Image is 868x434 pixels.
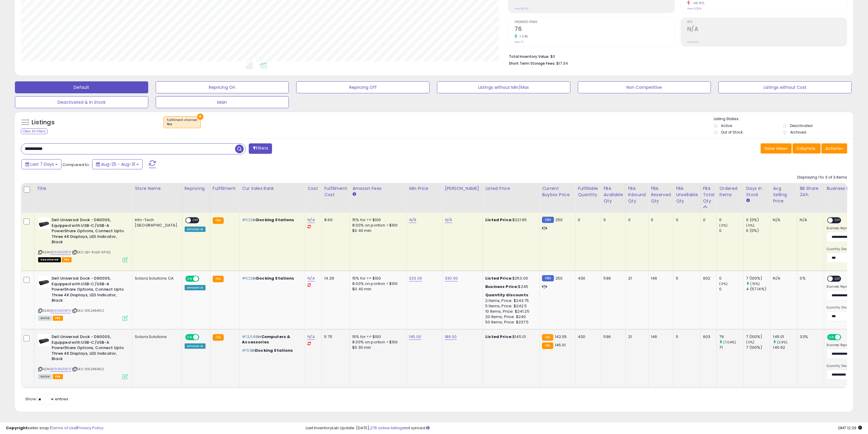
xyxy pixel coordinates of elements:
[198,335,208,340] span: OFF
[324,334,345,340] div: 5.75
[790,123,813,128] label: Deactivated
[370,425,404,431] a: 276 active listings
[800,185,821,198] div: BB Share 24h.
[242,334,300,345] p: in
[796,145,815,151] span: Columns
[485,303,535,309] div: 5 Items, Price: $242.5
[242,334,258,340] span: #13,548
[485,334,512,340] b: Listed Price:
[515,21,674,24] span: Ordered Items
[77,425,104,431] a: Privacy Policy
[38,217,50,229] img: 31gA+oAxCzL._SL40_.jpg
[52,217,124,247] b: Dell Universal Dock - D6000S, Equipped with USB-C/USB-A PowerShare Options, Connect Upto Three 4K...
[213,185,237,192] div: Fulfillment
[256,275,294,281] span: Docking Stations
[185,285,206,290] div: Amazon AI
[38,217,128,261] div: ASIN:
[746,334,770,340] div: 7 (100%)
[555,334,567,340] span: 142.05
[51,425,76,431] a: Terms of Use
[445,217,452,223] a: N/A
[721,123,732,128] label: Active
[555,342,566,348] span: 145.01
[249,143,272,154] button: Filters
[50,367,71,372] a: B099NZ18TX
[485,314,535,320] div: 20 Items, Price: $240
[676,185,698,204] div: FBA Unsellable Qty
[352,286,402,292] div: $0.40 min
[651,334,669,340] div: 146
[409,185,440,192] div: Min Price
[53,316,63,321] span: FBA
[72,308,104,313] span: | SKU: 1052464102
[721,130,743,135] label: Out of Stock
[509,52,843,60] li: $0
[719,185,741,198] div: Ordered Items
[185,343,206,349] div: Amazon AI
[15,81,148,93] button: Default
[703,217,712,223] div: 0
[15,96,148,108] button: Deactivated & In Stock
[409,275,422,281] a: 233.00
[38,334,128,378] div: ASIN:
[38,374,52,379] span: All listings currently available for purchase on Amazon
[50,250,71,255] a: B099NZ18TX
[242,217,253,223] span: #522
[746,228,770,233] div: 0 (0%)
[306,425,862,431] div: Last InventoryLab Update: [DATE], not synced.
[821,143,847,154] button: Actions
[628,217,644,223] div: 0
[603,334,621,340] div: 596
[52,334,124,363] b: Dell Universal Dock - D6000S, Equipped with USB-C/USB-A PowerShare Options, Connect Upto Three 4K...
[746,345,770,350] div: 7 (100%)
[242,334,290,345] span: Computers & Accessories
[62,162,90,168] span: Compared to:
[25,396,68,402] span: Show: entries
[72,367,104,371] span: | SKU: 1052464102
[746,217,770,223] div: 0 (0%)
[773,276,793,281] div: N/A
[690,1,705,5] small: -46.15%
[719,223,728,228] small: (0%)
[485,275,512,281] b: Listed Price:
[242,348,300,353] p: in
[628,276,644,281] div: 21
[578,217,596,223] div: 0
[485,284,518,289] b: Business Price:
[30,161,54,167] span: Last 7 Days
[308,185,319,192] div: Cost
[542,185,573,198] div: Current Buybox Price
[186,276,193,281] span: ON
[186,335,193,340] span: ON
[542,334,553,341] small: FBA
[52,276,124,305] b: Dell Universal Dock - D6000S, Equipped with USB-C/USB-A PowerShare Options, Connect Upto Three 4K...
[719,286,743,292] div: 0
[800,276,819,281] div: 0%
[555,217,563,223] span: 250
[750,281,760,286] small: (75%)
[773,185,795,204] div: Avg Selling Price
[687,7,702,10] small: Prev: 6.50%
[542,275,554,281] small: FBM
[72,250,110,255] span: | SKU: QH-5VJG-6FVQ
[445,275,458,281] a: 330.00
[409,217,416,223] a: N/A
[53,374,63,379] span: FBA
[800,334,819,340] div: 33%
[719,334,743,340] div: 76
[38,316,52,321] span: All listings currently available for purchase on Amazon
[555,275,563,281] span: 250
[485,292,528,298] b: Quantity discounts
[703,185,714,204] div: FBA Total Qty
[352,185,404,192] div: Amazon Fees
[828,335,835,340] span: ON
[6,425,28,431] strong: Copyright
[838,425,862,431] span: 2025-09-9 12:29 GMT
[445,334,457,340] a: 189.00
[515,26,674,34] h2: 76
[352,192,356,197] small: Amazon Fees.
[746,340,754,345] small: (0%)
[651,276,669,281] div: 146
[32,118,55,127] h5: Listings
[409,334,421,340] a: 145.00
